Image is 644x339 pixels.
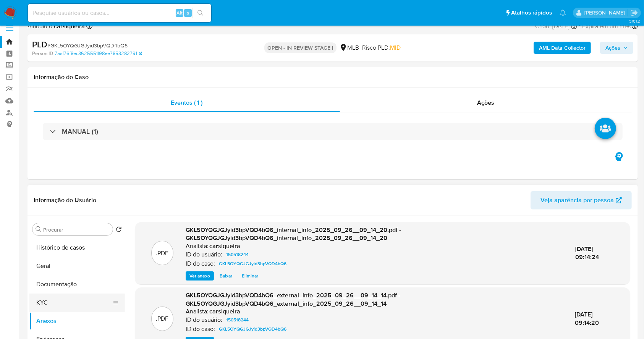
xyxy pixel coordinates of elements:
[477,98,495,107] span: Ações
[156,315,169,323] p: .PDF
[390,43,401,52] span: MID
[28,22,85,31] span: Atribuiu o
[193,8,208,18] button: search-icon
[600,42,633,54] button: Ações
[176,9,183,16] span: Alt
[29,275,125,294] button: Documentação
[362,44,401,52] span: Risco PLD:
[630,9,638,17] a: Sair
[216,324,290,334] a: GKL5OYQGJGJyid3bpVQD4bQ6
[223,315,252,324] a: 150518244
[535,21,577,31] div: Criou: [DATE]
[186,242,209,250] p: Analista:
[226,250,249,259] span: 150518244
[186,316,222,324] p: ID do usuário:
[219,259,286,268] span: GKL5OYQGJGJyid3bpVQD4bQ6
[531,191,632,209] button: Veja aparência por pessoa
[29,238,125,257] button: Histórico de casos
[540,191,614,209] span: Veja aparência por pessoa
[34,73,632,81] h1: Informação do Caso
[216,271,236,281] button: Baixar
[32,50,53,57] b: Person ID
[186,308,209,315] p: Analista:
[242,272,258,280] span: Eliminar
[43,226,110,233] input: Procurar
[36,226,42,232] button: Procurar
[539,42,586,54] b: AML Data Collector
[223,250,252,259] a: 150518244
[34,196,96,204] h1: Informação do Usuário
[575,310,599,327] span: [DATE] 09:14:20
[186,271,214,281] button: Ver anexo
[47,42,128,49] span: # GKL5OYQGJGJyid3bpVQD4bQ6
[575,245,599,262] span: [DATE] 09:14:24
[238,271,262,281] button: Eliminar
[209,242,240,250] h6: carsiqueira
[186,251,222,258] p: ID do usuário:
[629,18,640,24] span: 3.161.2
[584,9,628,16] p: carla.siqueira@mercadolivre.com
[29,294,119,312] button: KYC
[43,123,623,140] div: MANUAL (1)
[579,21,581,31] span: -
[55,50,142,57] a: 7aaf76f8ec3625551f98ee7853282791
[189,272,210,280] span: Ver anexo
[186,260,215,268] p: ID do caso:
[186,325,215,333] p: ID do caso:
[219,324,286,334] span: GKL5OYQGJGJyid3bpVQD4bQ6
[52,22,85,31] b: carsiqueira
[62,127,98,136] h3: MANUAL (1)
[29,312,125,330] button: Anexos
[560,10,566,16] a: Notificações
[186,291,400,308] span: GKL5OYQGJGJyid3bpVQD4bQ6_external_info_2025_09_26__09_14_14.pdf - GKL5OYQGJGJyid3bpVQD4bQ6_extern...
[187,9,189,16] span: s
[216,259,290,268] a: GKL5OYQGJGJyid3bpVQD4bQ6
[340,44,359,52] div: MLB
[116,226,122,235] button: Retornar ao pedido padrão
[220,272,232,280] span: Baixar
[226,315,249,324] span: 150518244
[534,42,591,54] button: AML Data Collector
[28,8,211,18] input: Pesquise usuários ou casos...
[605,42,620,54] span: Ações
[32,38,47,50] b: PLD
[186,225,401,243] span: GKL5OYQGJGJyid3bpVQD4bQ6_internal_info_2025_09_26__09_14_20.pdf - GKL5OYQGJGJyid3bpVQD4bQ6_intern...
[209,308,240,315] h6: carsiqueira
[156,249,168,258] p: .PDF
[29,257,125,275] button: Geral
[511,9,552,17] span: Atalhos rápidos
[582,22,631,31] span: Expira em um mês
[171,98,203,107] span: Eventos ( 1 )
[264,42,337,53] p: OPEN - IN REVIEW STAGE I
